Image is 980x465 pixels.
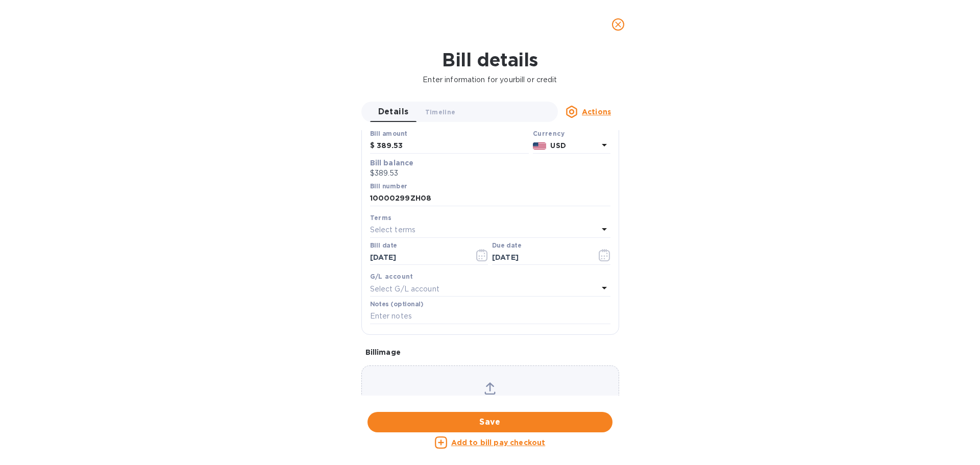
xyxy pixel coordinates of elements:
input: Enter bill number [370,191,610,206]
input: Select date [370,250,467,265]
h1: Bill details [8,49,972,70]
b: Currency [533,130,565,137]
label: Bill date [370,242,397,249]
b: USD [550,141,566,150]
u: Actions [582,108,611,116]
div: $ [370,138,377,154]
b: Terms [370,214,392,222]
b: Bill balance [370,159,414,167]
label: Due date [492,242,521,249]
p: $389.53 [370,168,610,179]
input: $ Enter bill amount [377,138,529,154]
p: Bill image [365,347,615,357]
u: Add to bill pay checkout [451,438,546,447]
label: Notes (optional) [370,302,424,308]
label: Bill number [370,183,407,189]
img: USD [533,142,547,150]
span: Details [378,105,409,119]
b: G/L account [370,273,413,280]
span: Save [376,416,604,428]
p: Select terms [370,225,416,235]
button: close [606,12,630,37]
label: Bill amount [370,131,407,137]
input: Due date [492,250,589,265]
button: Save [367,412,612,432]
span: Timeline [425,107,456,117]
p: Select G/L account [370,284,439,295]
input: Enter notes [370,309,610,324]
p: Enter information for your bill or credit [8,75,972,85]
